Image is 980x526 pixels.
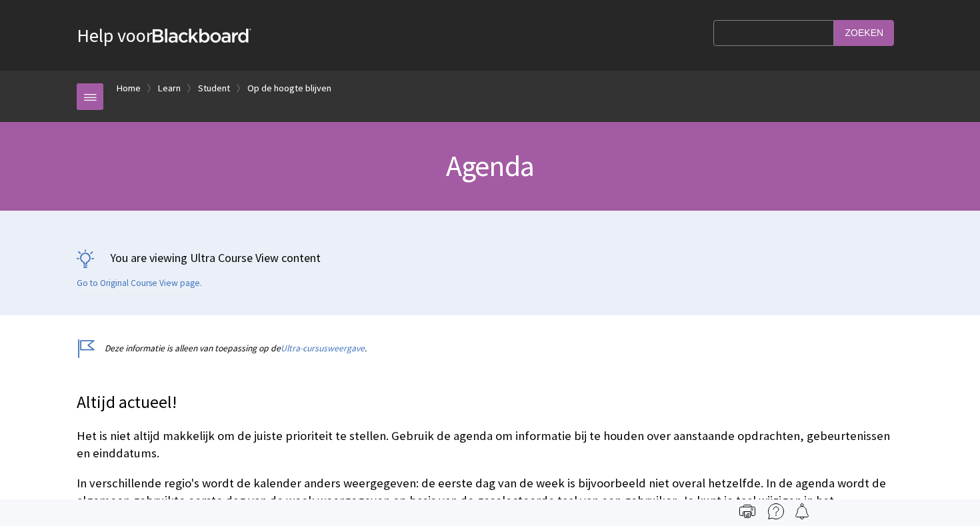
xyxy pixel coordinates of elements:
p: Het is niet altijd makkelijk om de juiste prioriteit te stellen. Gebruik de agenda om informatie ... [77,427,903,462]
a: Learn [158,80,181,97]
a: Op de hoogte blijven [247,80,331,97]
a: Go to Original Course View page. [77,277,202,289]
p: You are viewing Ultra Course View content [77,249,903,266]
p: Altijd actueel! [77,391,903,415]
img: Follow this page [794,503,810,519]
img: Print [739,503,755,519]
input: Zoeken [834,20,894,46]
strong: Blackboard [153,29,251,43]
p: Deze informatie is alleen van toepassing op de . [77,342,903,355]
a: Home [117,80,141,97]
span: Agenda [446,147,534,184]
img: More help [768,503,784,519]
a: Help voorBlackboard [77,23,251,47]
a: Student [198,80,230,97]
a: Ultra-cursusweergave [281,343,365,354]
